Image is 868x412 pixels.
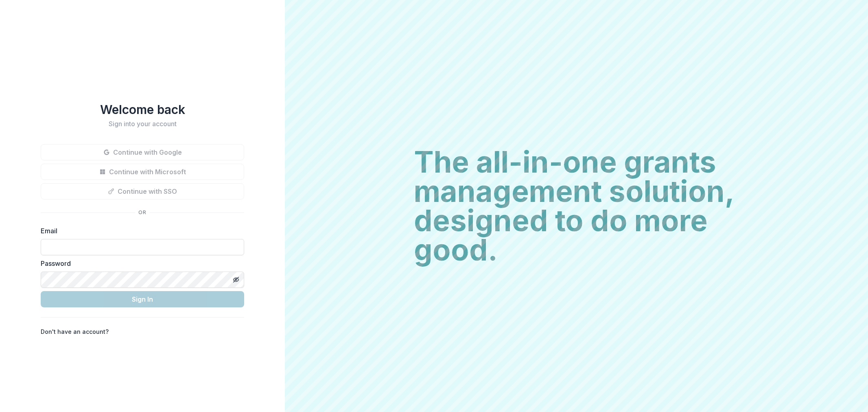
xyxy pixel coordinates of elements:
label: Password [41,259,239,268]
button: Toggle password visibility [230,273,243,286]
button: Continue with Google [41,144,244,160]
button: Sign In [41,291,244,307]
h2: Sign into your account [41,120,244,128]
p: Don't have an account? [41,327,109,336]
button: Continue with Microsoft [41,164,244,180]
h1: Welcome back [41,102,244,117]
button: Continue with SSO [41,183,244,199]
label: Email [41,226,239,236]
